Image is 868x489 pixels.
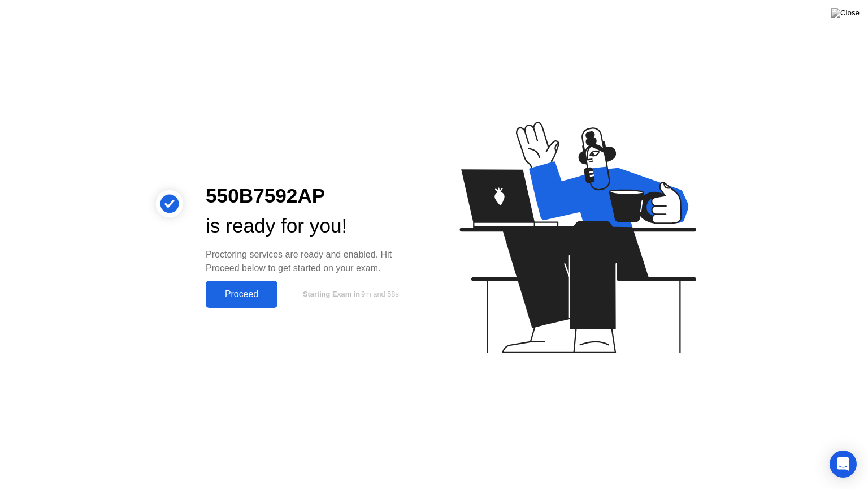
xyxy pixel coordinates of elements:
[361,290,399,298] span: 9m and 58s
[206,248,416,275] div: Proctoring services are ready and enabled. Hit Proceed below to get started on your exam.
[830,451,857,478] div: Open Intercom Messenger
[283,284,416,305] button: Starting Exam in9m and 58s
[209,289,274,299] div: Proceed
[206,211,416,241] div: is ready for you!
[206,181,416,211] div: 550B7592AP
[831,8,860,18] img: Close
[206,281,277,308] button: Proceed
